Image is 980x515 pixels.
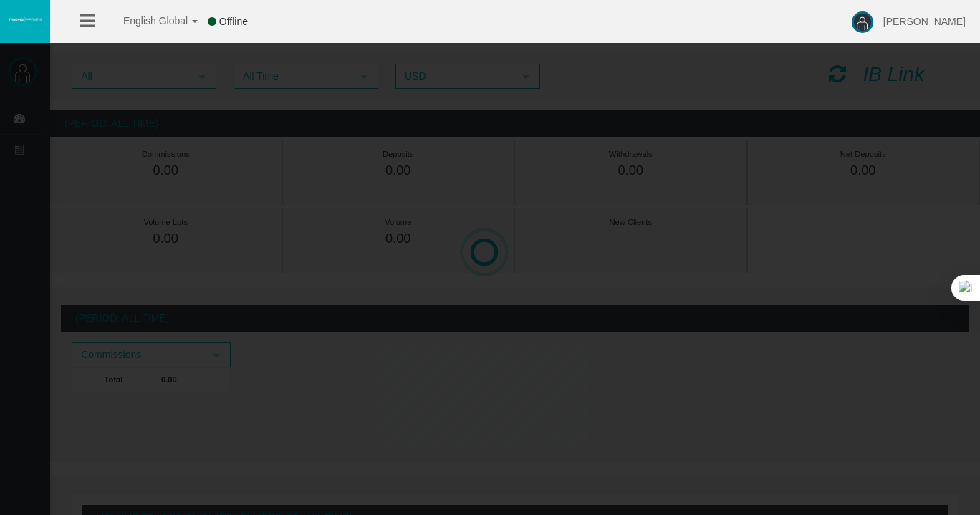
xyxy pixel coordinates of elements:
span: Offline [219,16,248,27]
img: user-image [852,11,873,33]
span: [PERSON_NAME] [883,16,966,27]
span: English Global [105,15,188,27]
img: logo.svg [7,16,43,22]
